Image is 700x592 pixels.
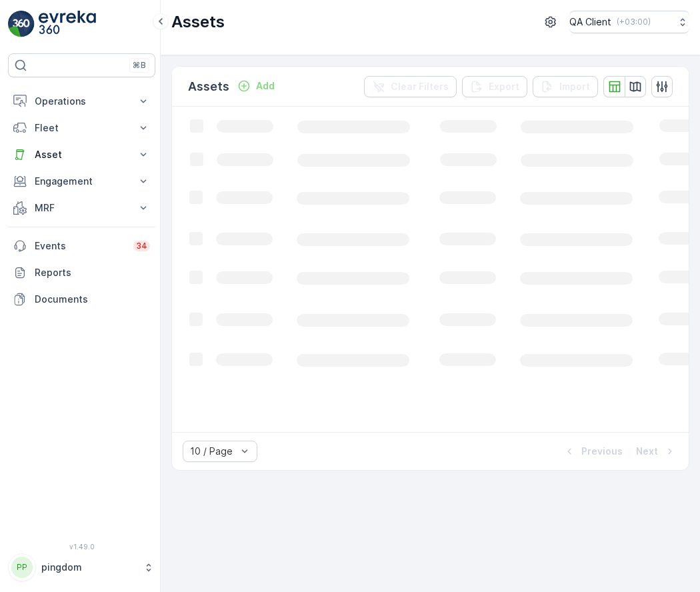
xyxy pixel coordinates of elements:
[581,445,623,458] p: Previous
[8,168,155,195] button: Engagement
[8,88,155,115] button: Operations
[188,77,229,96] p: Assets
[561,443,624,459] button: Previous
[11,557,33,578] div: PP
[136,241,147,251] p: 34
[533,76,598,97] button: Import
[8,259,155,286] a: Reports
[489,80,519,93] p: Export
[133,60,146,71] p: ⌘B
[617,17,651,27] p: ( +03:00 )
[569,15,611,29] p: QA Client
[256,79,275,93] p: Add
[8,195,155,221] button: MRF
[35,175,129,188] p: Engagement
[35,239,125,253] p: Events
[569,11,689,33] button: QA Client(+03:00)
[8,233,155,259] a: Events34
[8,553,155,581] button: PPpingdom
[8,115,155,141] button: Fleet
[8,141,155,168] button: Asset
[391,80,449,93] p: Clear Filters
[171,11,225,33] p: Assets
[8,11,35,37] img: logo
[35,121,129,135] p: Fleet
[8,543,155,551] span: v 1.49.0
[8,286,155,313] a: Documents
[232,78,280,94] button: Add
[35,201,129,215] p: MRF
[35,95,129,108] p: Operations
[39,11,96,37] img: logo_light-DOdMpM7g.png
[364,76,457,97] button: Clear Filters
[559,80,590,93] p: Import
[636,445,658,458] p: Next
[35,293,150,306] p: Documents
[35,148,129,161] p: Asset
[35,266,150,279] p: Reports
[41,561,137,574] p: pingdom
[462,76,527,97] button: Export
[635,443,678,459] button: Next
